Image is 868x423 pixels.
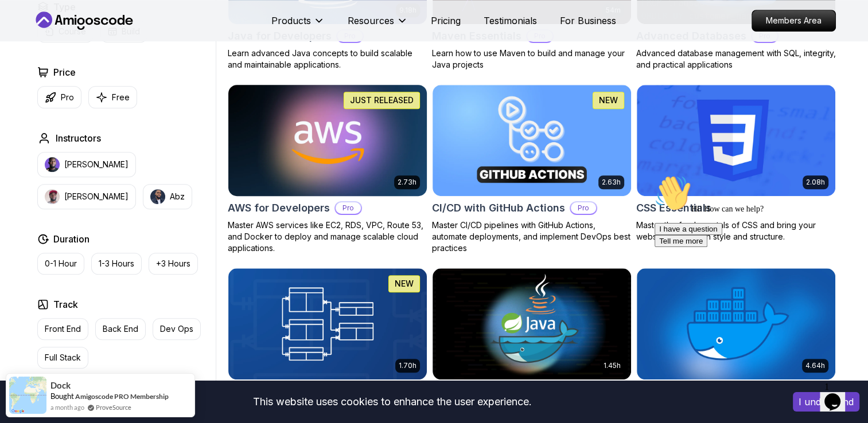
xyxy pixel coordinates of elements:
[350,95,414,106] p: JUST RELEASED
[160,323,193,335] p: Dev Ops
[637,268,835,379] img: Docker For Professionals card
[5,5,41,41] img: :wave:
[348,14,408,37] button: Resources
[431,14,461,28] a: Pricing
[5,65,57,77] button: Tell me more
[96,402,131,412] a: ProveSource
[75,392,169,401] a: Amigoscode PRO Membership
[150,189,165,204] img: instructor img
[820,377,857,412] iframe: chat widget
[399,361,417,370] p: 1.70h
[228,268,427,379] img: Database Design & Implementation card
[37,184,136,209] button: instructor img[PERSON_NAME]
[752,10,835,31] p: Members Area
[228,48,427,70] p: Learn advanced Java concepts to build scalable and maintainable applications.
[398,178,417,187] p: 2.73h
[793,392,859,412] button: Accept cookies
[636,84,836,242] a: CSS Essentials card2.08hCSS EssentialsMaster the fundamentals of CSS and bring your websites to l...
[50,391,74,401] span: Bought
[64,159,129,170] p: [PERSON_NAME]
[56,131,101,145] h2: Instructors
[103,323,138,335] p: Back End
[143,184,192,209] button: instructor imgAbz
[432,200,565,216] h2: CI/CD with GitHub Actions
[433,85,631,196] img: CI/CD with GitHub Actions card
[395,278,414,289] p: NEW
[228,84,427,254] a: AWS for Developers card2.73hJUST RELEASEDAWS for DevelopersProMaster AWS services like EC2, RDS, ...
[64,191,129,202] p: [PERSON_NAME]
[156,258,190,269] p: +3 Hours
[61,92,74,103] p: Pro
[336,202,361,214] p: Pro
[571,202,596,214] p: Pro
[45,189,60,204] img: instructor img
[9,377,46,414] img: provesource social proof notification image
[432,84,632,254] a: CI/CD with GitHub Actions card2.63hNEWCI/CD with GitHub ActionsProMaster CI/CD pipelines with Git...
[45,258,77,269] p: 0-1 Hour
[228,220,427,254] p: Master AWS services like EC2, RDS, VPC, Route 53, and Docker to deploy and manage scalable cloud ...
[45,323,81,335] p: Front End
[112,92,130,103] p: Free
[45,352,81,363] p: Full Stack
[602,178,621,187] p: 2.63h
[228,200,330,216] h2: AWS for Developers
[149,253,198,275] button: +3 Hours
[88,86,137,108] button: Free
[91,253,142,275] button: 1-3 Hours
[5,53,72,65] button: I have a question
[432,220,632,254] p: Master CI/CD pipelines with GitHub Actions, automate deployments, and implement DevOps best pract...
[50,402,84,412] span: a month ago
[53,232,89,246] h2: Duration
[5,5,211,77] div: 👋Hi! How can we help?I have a questionTell me more
[37,347,88,369] button: Full Stack
[223,82,431,198] img: AWS for Developers card
[95,318,146,340] button: Back End
[348,14,394,28] p: Resources
[599,95,618,106] p: NEW
[271,14,325,37] button: Products
[9,389,776,414] div: This website uses cookies to enhance the user experience.
[37,318,88,340] button: Front End
[433,268,631,379] img: Docker for Java Developers card
[560,14,616,28] a: For Business
[37,253,84,275] button: 0-1 Hour
[650,170,857,371] iframe: chat widget
[271,14,311,28] p: Products
[53,297,78,311] h2: Track
[636,48,836,70] p: Advanced database management with SQL, integrity, and practical applications
[752,10,836,32] a: Members Area
[53,65,76,79] h2: Price
[50,381,71,390] span: Dock
[170,191,185,202] p: Abz
[636,220,836,242] p: Master the fundamentals of CSS and bring your websites to life with style and structure.
[5,34,114,43] span: Hi! How can we help?
[637,85,835,196] img: CSS Essentials card
[37,152,136,177] button: instructor img[PERSON_NAME]
[153,318,201,340] button: Dev Ops
[432,48,632,70] p: Learn how to use Maven to build and manage your Java projects
[45,157,60,172] img: instructor img
[484,14,537,28] a: Testimonials
[99,258,134,269] p: 1-3 Hours
[37,86,81,108] button: Pro
[604,361,621,370] p: 1.45h
[636,200,711,216] h2: CSS Essentials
